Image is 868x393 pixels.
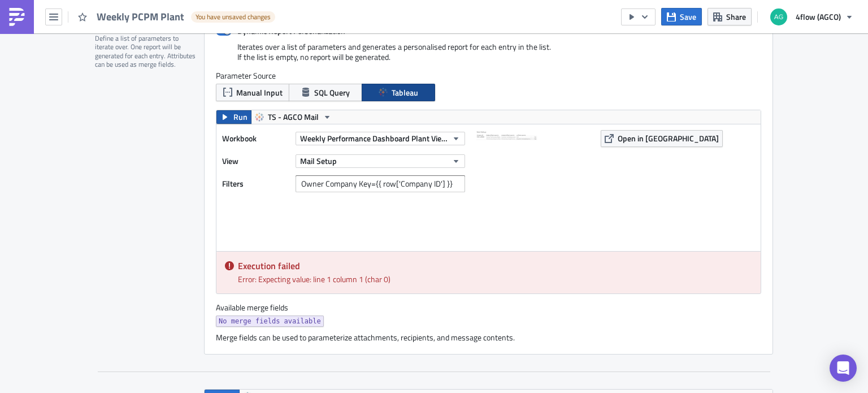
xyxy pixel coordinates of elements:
body: Rich Text Area. Press ALT-0 for help. [5,5,540,14]
img: Avatar [769,7,788,27]
label: Workbook [222,130,290,147]
span: No merge fields available [219,316,321,327]
button: Save [661,8,702,25]
div: Error: Expecting value: line 1 column 1 (char 0) [238,273,752,285]
span: 4flow (AGCO) [796,11,841,23]
span: Mail Setup [300,155,337,167]
div: Merge fields can be used to parameterize attachments, recipients, and message contents. [216,332,761,343]
input: Filter1=Value1&... [296,175,465,192]
span: Weekly PCPM Plant [97,10,185,23]
span: Open in [GEOGRAPHIC_DATA] [618,132,719,144]
span: TS - AGCO Mail [268,110,319,124]
span: Weekly Performance Dashboard Plant View (PCPM) [300,132,448,144]
h5: Execution failed [238,261,752,270]
button: Manual Input [216,84,289,101]
label: Filters [222,175,290,192]
span: SQL Query [314,87,350,98]
span: Run [233,110,248,124]
button: SQL Query [289,84,362,101]
button: Share [708,8,752,25]
button: Mail Setup [296,154,465,168]
div: Iterates over a list of parameters and generates a personalised report for each entry in the list... [216,42,761,71]
label: View [222,153,290,170]
span: Manual Input [236,87,283,98]
button: Tableau [362,84,435,101]
div: Open Intercom Messenger [830,355,857,382]
img: PushMetrics [8,8,26,26]
span: Save [680,11,696,23]
label: Available merge fields [216,303,301,313]
img: View Image [476,130,589,243]
button: Run [216,110,251,124]
label: Parameter Source [216,71,761,81]
span: Tableau [392,87,418,98]
a: No merge fields available [216,316,324,327]
div: Define a list of parameters to iterate over. One report will be generated for each entry. Attribu... [95,34,197,69]
button: Open in [GEOGRAPHIC_DATA] [601,130,723,147]
button: TS - AGCO Mail [251,110,336,124]
button: 4flow (AGCO) [763,5,860,29]
span: Share [726,11,746,23]
span: You have unsaved changes [196,12,271,21]
button: Weekly Performance Dashboard Plant View (PCPM) [296,132,465,145]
